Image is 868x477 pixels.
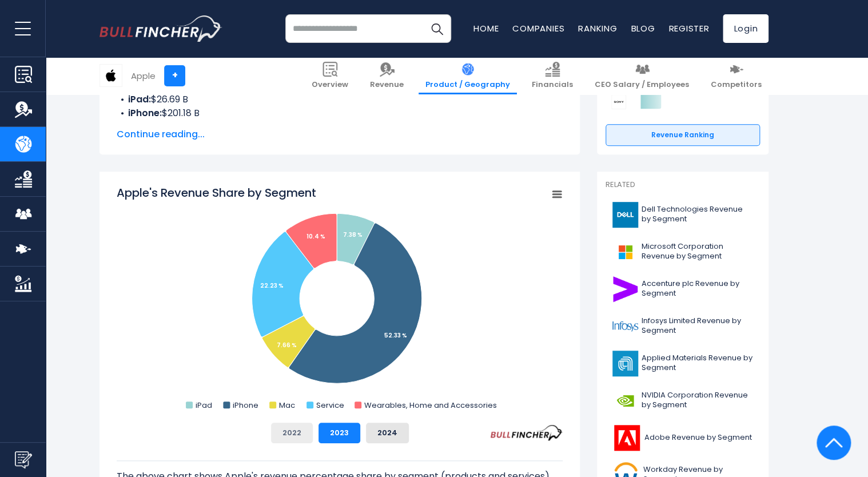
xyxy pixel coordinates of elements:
[164,65,185,86] a: +
[595,80,689,90] span: CEO Salary / Employees
[525,57,580,94] a: Financials
[473,22,499,34] a: Home
[606,124,760,146] a: Revenue Ranking
[117,128,563,141] span: Continue reading...
[588,57,696,94] a: CEO Salary / Employees
[279,400,295,411] text: Mac
[117,106,563,120] li: $201.18 B
[606,180,760,190] p: Related
[306,232,325,241] tspan: 10.4 %
[512,22,564,34] a: Companies
[642,316,753,336] span: Infosys Limited Revenue by Segment
[423,14,451,43] button: Search
[606,273,760,305] a: Accenture plc Revenue by Segment
[384,331,407,340] tspan: 52.33 %
[316,400,344,411] text: Service
[642,279,753,299] span: Accenture plc Revenue by Segment
[532,80,573,90] span: Financials
[606,236,760,268] a: Microsoft Corporation Revenue by Segment
[644,433,752,443] span: Adobe Revenue by Segment
[668,22,709,34] a: Register
[723,14,769,43] a: Login
[312,80,348,90] span: Overview
[277,341,297,349] tspan: 7.66 %
[425,80,510,90] span: Product / Geography
[642,391,753,410] span: NVIDIA Corporation Revenue by Segment
[704,57,769,94] a: Competitors
[196,400,212,411] text: iPad
[578,22,617,34] a: Ranking
[364,400,497,411] text: Wearables, Home and Accessories
[606,348,760,379] a: Applied Materials Revenue by Segment
[100,65,122,86] img: AAPL logo
[642,205,753,224] span: Dell Technologies Revenue by Segment
[117,185,316,201] tspan: Apple's Revenue Share by Segment
[612,313,638,339] img: INFY logo
[117,185,563,414] svg: Apple's Revenue Share by Segment
[271,423,313,443] button: 2022
[631,22,655,34] a: Blog
[611,94,626,109] img: Sony Group Corporation competitors logo
[612,202,638,228] img: DELL logo
[612,276,638,302] img: ACN logo
[131,69,156,82] div: Apple
[363,57,411,94] a: Revenue
[606,422,760,454] a: Adobe Revenue by Segment
[233,400,258,411] text: iPhone
[642,242,753,261] span: Microsoft Corporation Revenue by Segment
[419,57,517,94] a: Product / Geography
[606,385,760,416] a: NVIDIA Corporation Revenue by Segment
[128,93,151,106] b: iPad:
[642,353,753,373] span: Applied Materials Revenue by Segment
[99,15,222,42] a: Go to homepage
[366,423,409,443] button: 2024
[612,425,641,451] img: ADBE logo
[606,199,760,230] a: Dell Technologies Revenue by Segment
[318,423,360,443] button: 2023
[711,80,762,90] span: Competitors
[612,351,638,376] img: AMAT logo
[606,311,760,342] a: Infosys Limited Revenue by Segment
[370,80,404,90] span: Revenue
[117,93,563,106] li: $26.69 B
[343,230,363,239] tspan: 7.38 %
[99,15,222,42] img: bullfincher logo
[260,281,284,290] tspan: 22.23 %
[612,239,638,265] img: MSFT logo
[305,57,355,94] a: Overview
[612,388,638,414] img: NVDA logo
[128,106,162,120] b: iPhone:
